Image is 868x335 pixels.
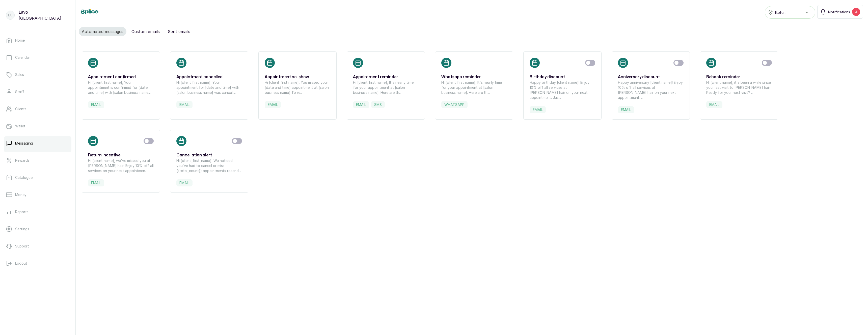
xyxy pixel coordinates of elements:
[15,261,27,266] p: Logout
[88,80,154,95] p: Hi [client first name], Your appointment is confirmed for [date and time] with [salon business na...
[4,119,71,133] a: Wallet
[441,101,468,108] label: whatsapp
[265,80,330,95] p: Hi [client first name], You missed your [date and time] appointment at [salon business name] To r...
[176,179,193,186] label: email
[15,106,26,111] p: Clients
[15,158,30,163] p: Rewards
[176,152,242,158] h3: Cancellation alert
[128,27,163,36] button: Custom emails
[15,209,29,214] p: Reports
[15,124,25,129] p: Wallet
[15,89,24,94] p: Staff
[88,74,154,80] h3: Appointment confirmed
[15,192,26,197] p: Money
[265,74,330,80] h3: Appointment no-show
[4,205,71,219] a: Reports
[353,80,419,95] p: Hi [client first name], It's nearly time for your appointment at [salon business name]. Here are ...
[441,80,507,95] p: Hi [client first name], It's nearly time for your appointment at [salon business name]. Here are ...
[4,68,71,82] a: Sales
[852,8,860,16] div: 3
[775,10,785,15] span: Ikotun
[828,9,850,15] span: Notifications
[176,101,193,108] label: email
[165,27,193,36] button: Sent emails
[706,74,772,80] h3: Rebook reminder
[265,101,281,108] label: email
[176,80,242,95] p: Hi [client first name], Your appointment for [date and time] with [salon business name] was cance...
[4,136,71,150] a: Messaging
[530,106,546,113] label: email
[15,141,33,146] p: Messaging
[4,153,71,167] a: Rewards
[4,188,71,202] a: Money
[371,101,385,108] label: sms
[353,74,419,80] h3: Appointment reminder
[15,72,24,77] p: Sales
[176,158,242,173] p: Hi [client_first_name], We noticed you've had to cancel or miss {{total_count}} appointments rece...
[15,244,29,249] p: Support
[4,33,71,47] a: Home
[15,227,29,232] p: Settings
[88,101,104,108] label: email
[88,152,154,158] h3: Return incentive
[618,106,634,113] label: email
[15,175,33,180] p: Catalogue
[88,158,154,173] p: Hi [client name], we've missed you at [PERSON_NAME] hair! Enjoy 10% off all services on your next...
[4,102,71,116] a: Clients
[817,5,863,19] button: Notifications3
[8,13,13,18] p: LO
[176,74,242,80] h3: Appointment cancelled
[4,239,71,253] a: Support
[15,55,30,60] p: Calendar
[441,74,507,80] h3: Whatsapp reminder
[4,50,71,65] a: Calendar
[765,6,815,19] button: Ikotun
[353,101,369,108] label: email
[79,27,126,36] button: Automated messages
[706,80,772,95] p: Hi [client name], it's been a while since your last visit to [PERSON_NAME] hair. Ready for your n...
[15,38,25,43] p: Home
[530,80,595,100] p: Happy birthday [client name]! Enjoy 10% off all services at [PERSON_NAME] hair on your next appoi...
[4,256,71,270] button: Logout
[19,9,69,21] p: Layo [GEOGRAPHIC_DATA]
[530,74,595,80] h3: Birthday discount
[4,222,71,236] a: Settings
[618,80,684,100] p: Happy anniversary [client name]! Enjoy 10% off all services at [PERSON_NAME] hair on your next ap...
[4,85,71,99] a: Staff
[618,74,684,80] h3: Anniversary discount
[706,101,722,108] label: email
[88,179,104,186] label: email
[4,171,71,185] a: Catalogue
